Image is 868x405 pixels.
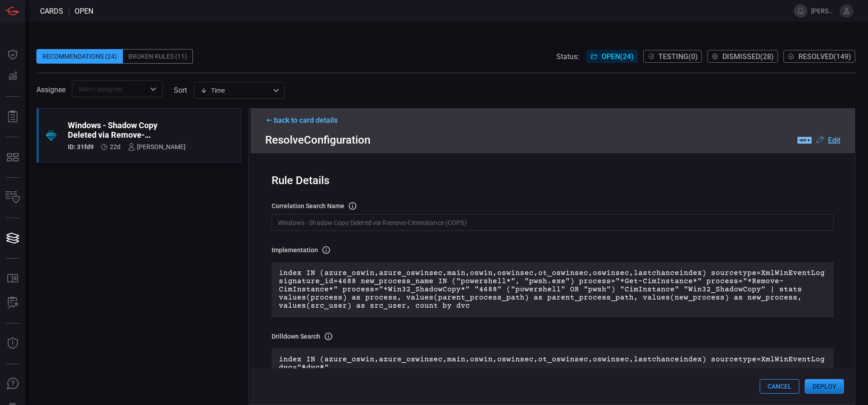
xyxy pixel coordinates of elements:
span: Status: [556,52,579,61]
p: index IN (azure_oswin,azure_oswinsec,main,oswin,oswinsec,ot_oswinsec,oswinsec,lastchanceindex) so... [279,269,827,310]
button: Deploy [805,379,844,394]
span: Jul 27, 2025 10:12 AM [110,143,121,150]
div: Broken Rules (11) [123,49,193,64]
span: Open ( 24 ) [601,52,634,61]
button: ALERT ANALYSIS [2,292,24,314]
label: sort [174,86,187,95]
button: Ask Us A Question [2,373,24,395]
div: back to card details [265,116,840,125]
span: open [75,7,93,15]
button: MITRE - Detection Posture [2,146,24,168]
button: Cards [2,227,24,249]
span: [PERSON_NAME].[PERSON_NAME] [811,7,836,15]
span: Dismissed ( 28 ) [722,52,774,61]
span: Testing ( 0 ) [658,52,698,61]
u: Edit [828,136,840,145]
div: [PERSON_NAME] [128,143,186,150]
div: Recommendations (24) [36,49,123,64]
button: Dismissed(28) [707,50,778,63]
div: Resolve Configuration [265,134,840,146]
button: Testing(0) [643,50,702,63]
button: Reports [2,106,24,128]
input: Correlation search name [272,214,834,231]
button: Cancel [760,379,799,394]
button: Open(24) [586,50,638,63]
div: Rule Details [272,174,834,187]
button: Open [147,83,160,95]
button: Inventory [2,187,24,209]
h3: Implementation [272,246,318,254]
div: Windows - Shadow Copy Deleted via Remove-CimInstance [68,120,186,140]
span: Assignee [36,85,66,94]
p: index IN (azure_oswin,azure_oswinsec,main,oswin,oswinsec,ot_oswinsec,oswinsec,lastchanceindex) so... [279,355,827,372]
span: Resolved ( 149 ) [798,52,851,61]
button: Detections [2,65,24,87]
button: Resolved(149) [783,50,855,63]
h3: correlation search Name [272,202,344,210]
div: Time [200,86,270,95]
span: Cards [40,7,63,15]
h3: Drilldown search [272,333,320,340]
input: Select assignee [75,83,145,95]
button: Threat Intelligence [2,333,24,355]
button: Dashboard [2,44,24,65]
button: Rule Catalog [2,268,24,290]
h5: ID: 31fd9 [68,143,94,150]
